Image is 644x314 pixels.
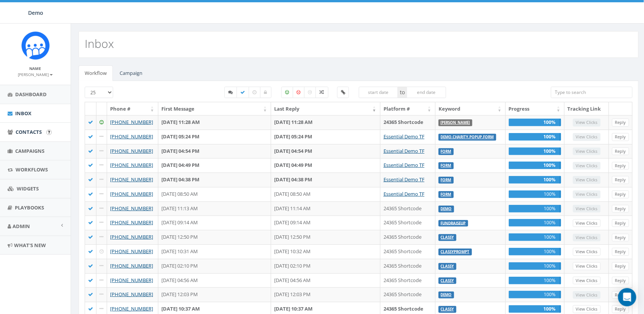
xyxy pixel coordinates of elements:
a: [PHONE_NUMBER] [110,233,153,240]
td: [DATE] 08:50 AM [271,187,380,201]
a: Reply [612,277,629,285]
div: 100% [509,248,561,255]
a: [PHONE_NUMBER] [110,176,153,183]
label: Closed [260,87,271,98]
a: Reply [612,291,629,299]
label: Expired [249,87,261,98]
a: Reply [612,119,629,127]
span: Playbooks [15,204,44,211]
a: FundraiseUp [441,220,466,225]
td: [DATE] 10:32 AM [271,244,380,259]
a: Essential Demo TF [384,147,425,154]
td: [DATE] 12:50 PM [271,230,380,244]
th: Keyword: activate to sort column ascending [436,102,506,116]
td: [DATE] 04:38 PM [158,173,271,187]
label: Positive [281,87,294,98]
a: CLASSY [441,264,454,269]
label: Started [224,87,237,98]
small: [PERSON_NAME] [18,72,53,77]
td: [DATE] 11:28 AM [271,115,380,130]
div: 100% [509,277,561,284]
th: Platform #: activate to sort column ascending [380,102,436,116]
a: Reply [612,176,629,184]
td: [DATE] 12:03 PM [271,287,380,302]
label: Negative [293,87,305,98]
td: [DATE] 04:49 PM [271,158,380,173]
td: [DATE] 05:24 PM [158,130,271,144]
a: CLASSY [441,278,454,283]
a: Reply [612,248,629,256]
div: Open Intercom Messenger [618,288,636,306]
a: [PHONE_NUMBER] [110,162,153,168]
label: Completed [237,87,249,98]
a: [PHONE_NUMBER] [110,219,153,226]
a: [PHONE_NUMBER] [110,305,153,312]
span: Campaigns [15,147,44,154]
a: Workflow [79,65,113,81]
td: [DATE] 12:03 PM [158,287,271,302]
a: View Clicks [573,248,601,256]
a: Reply [612,147,629,155]
span: Inbox [15,110,32,117]
div: 100% [509,147,561,155]
a: View Clicks [573,262,601,270]
a: Essential Demo TF [384,133,425,140]
td: [DATE] 09:14 AM [271,216,380,230]
span: Contacts [16,128,42,135]
label: Neutral [304,87,316,98]
a: Reply [612,305,629,313]
a: Reply [612,162,629,170]
a: CLASSYPROMPT [441,249,470,254]
td: [DATE] 10:31 AM [158,244,271,259]
a: [PHONE_NUMBER] [110,119,153,125]
img: Icon_1.png [21,31,50,60]
a: [PERSON_NAME] [18,71,53,78]
a: CLASSY [441,307,454,312]
th: Last Reply: activate to sort column ascending [271,102,380,116]
a: View Clicks [573,305,601,313]
span: What's New [14,242,46,249]
a: Essential Demo TF [384,162,425,168]
td: [DATE] 04:54 PM [158,144,271,159]
label: Clicked [337,87,349,98]
span: Dashboard [15,91,47,98]
td: [DATE] 11:13 AM [158,201,271,216]
td: 24365 Shortcode [380,287,436,302]
a: form [441,178,451,182]
a: Demo [441,292,452,297]
a: Essential Demo TF [384,176,425,183]
div: 100% [509,133,561,141]
a: Reply [612,133,629,141]
input: Type to search [551,87,633,98]
td: [DATE] 11:14 AM [271,201,380,216]
a: [PHONE_NUMBER] [110,262,153,269]
td: [DATE] 04:56 AM [158,273,271,288]
a: View Clicks [573,277,601,285]
a: Campaign [114,65,148,81]
td: 24365 Shortcode [380,230,436,244]
a: CLASSY [441,235,454,240]
a: [PHONE_NUMBER] [110,248,153,255]
span: Admin [13,223,30,230]
a: [PHONE_NUMBER] [110,147,153,154]
th: Phone #: activate to sort column ascending [107,102,158,116]
div: 100% [509,205,561,213]
input: end date [407,87,446,98]
div: 100% [509,219,561,227]
div: 100% [509,291,561,298]
div: 100% [509,176,561,184]
a: Reply [612,234,629,242]
th: Tracking Link [565,102,609,116]
h2: Inbox [85,37,114,50]
a: View Clicks [573,219,601,227]
small: Name [30,66,41,71]
a: [PERSON_NAME] [441,120,470,125]
td: [DATE] 05:24 PM [271,130,380,144]
td: [DATE] 04:38 PM [271,173,380,187]
a: [PHONE_NUMBER] [110,277,153,284]
a: Reply [612,262,629,270]
a: Reply [612,219,629,227]
div: 100% [509,190,561,198]
a: Essential Demo TF [384,190,425,197]
a: Reply [612,190,629,198]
